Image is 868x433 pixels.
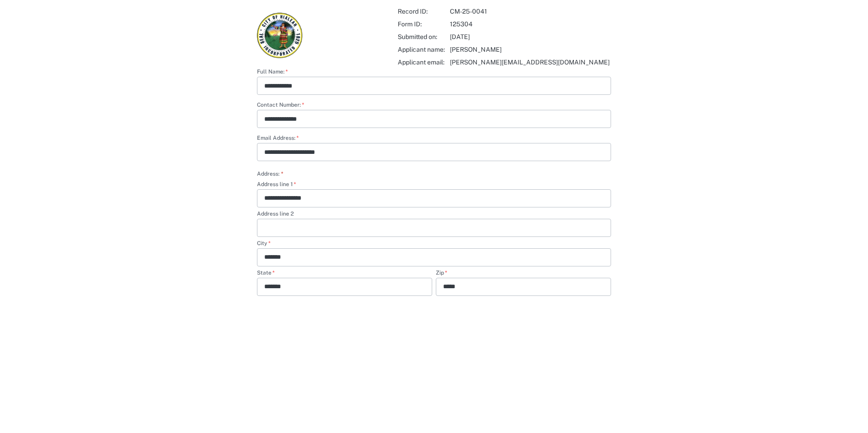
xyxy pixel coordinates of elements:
[397,5,449,17] td: Record ID:
[257,110,611,128] div: Contact Number:
[281,171,283,177] span: required
[397,31,449,43] td: Submitted on:
[257,77,611,95] div: Full Name:
[397,18,449,30] td: Form ID:
[257,69,611,77] label: Full Name:
[397,44,449,55] td: Applicant name:
[449,31,610,43] td: [DATE]
[257,13,302,58] img: City of Hialeah
[257,241,611,248] label: City
[449,5,610,17] td: CM-25-0041
[257,270,432,278] label: State
[257,143,611,161] div: Email Address:
[450,59,610,66] a: [PERSON_NAME][EMAIL_ADDRESS][DOMAIN_NAME]
[397,56,449,68] td: Applicant email:
[257,102,611,110] label: Contact Number:
[257,170,283,178] label: Address:
[257,211,611,219] label: Address line 2
[449,44,610,55] td: [PERSON_NAME]
[436,270,611,278] label: Zip
[449,18,610,30] td: 125304
[257,182,611,189] label: Address line 1
[257,135,611,143] label: Email Address:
